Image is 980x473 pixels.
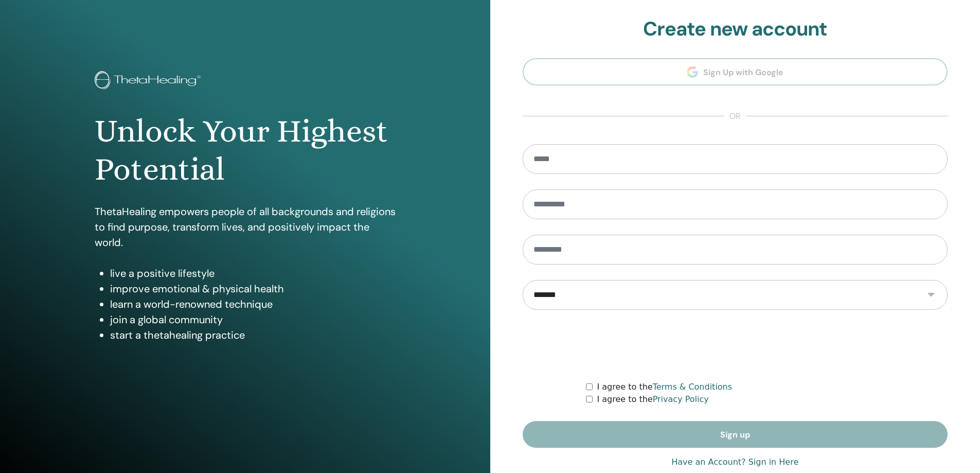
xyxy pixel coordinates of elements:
iframe: reCAPTCHA [657,325,813,365]
span: or [724,110,746,122]
li: join a global community [110,312,396,327]
h2: Create new account [523,17,948,41]
a: Terms & Conditions [653,382,732,392]
li: learn a world-renowned technique [110,296,396,312]
a: Have an Account? Sign in Here [671,456,798,468]
li: live a positive lifestyle [110,266,396,281]
h1: Unlock Your Highest Potential [95,112,396,189]
label: I agree to the [597,381,732,393]
a: Privacy Policy [653,394,709,404]
li: improve emotional & physical health [110,281,396,296]
p: ThetaHealing empowers people of all backgrounds and religions to find purpose, transform lives, a... [95,204,396,250]
li: start a thetahealing practice [110,327,396,343]
label: I agree to the [597,393,708,406]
